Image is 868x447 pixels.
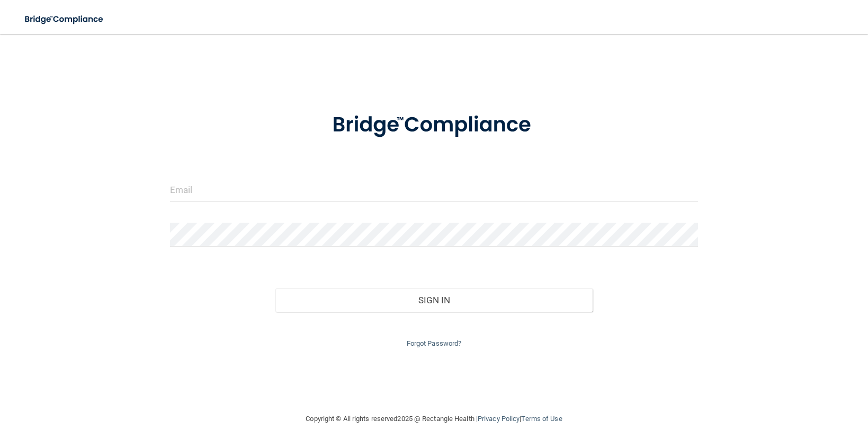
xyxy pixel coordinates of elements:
[275,288,593,312] button: Sign In
[16,8,113,30] img: bridge_compliance_login_screen.278c3ca4.svg
[478,415,520,423] a: Privacy Policy
[407,339,462,347] a: Forgot Password?
[521,415,562,423] a: Terms of Use
[241,402,628,436] div: Copyright © All rights reserved 2025 @ Rectangle Health | |
[170,178,699,202] input: Email
[310,98,557,153] img: bridge_compliance_login_screen.278c3ca4.svg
